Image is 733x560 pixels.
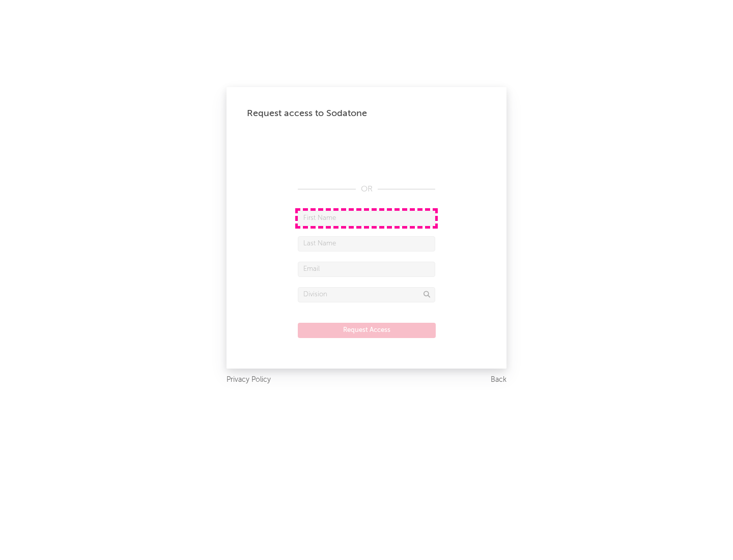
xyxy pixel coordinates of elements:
[298,323,436,338] button: Request Access
[298,211,435,226] input: First Name
[298,262,435,277] input: Email
[298,287,435,302] input: Division
[491,374,506,386] a: Back
[227,374,271,386] a: Privacy Policy
[298,183,435,195] div: OR
[298,236,435,251] input: Last Name
[247,107,486,120] div: Request access to Sodatone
